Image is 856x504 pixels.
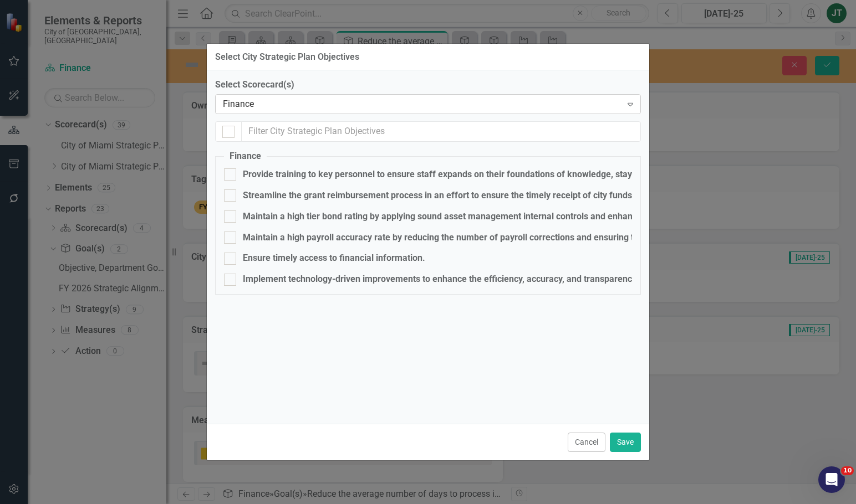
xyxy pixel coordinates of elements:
label: Select Scorecard(s) [215,79,641,91]
button: Cancel [568,433,605,452]
span: 10 [841,466,854,475]
div: Ensure timely access to financial information. [243,252,425,265]
iframe: Intercom live chat [818,466,845,493]
div: Select City Strategic Plan Objectives [215,52,359,62]
input: Filter City Strategic Plan Objectives [241,121,641,142]
div: Maintain a high payroll accuracy rate by reducing the number of payroll corrections and ensuring ... [243,232,784,244]
div: Implement technology-driven improvements to enhance the efficiency, accuracy, and transparency of... [243,273,731,286]
legend: Finance [224,150,267,163]
button: Save [610,433,641,452]
div: Finance [223,98,621,111]
div: Streamline the grant reimbursement process in an effort to ensure the timely receipt of city funds. [243,189,635,202]
div: Maintain a high tier bond rating by applying sound asset management internal controls and enhance... [243,210,738,223]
